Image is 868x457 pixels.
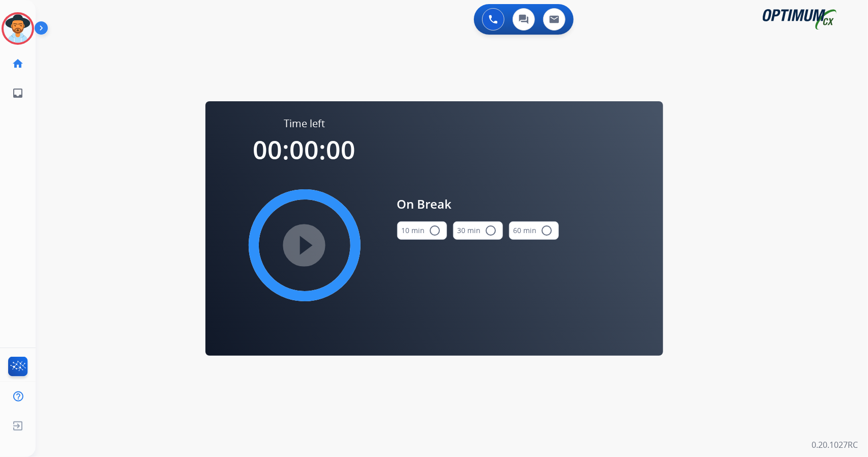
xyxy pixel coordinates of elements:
[397,195,559,213] span: On Break
[397,221,447,240] button: 10 min
[485,224,497,237] mat-icon: radio_button_unchecked
[453,221,503,240] button: 30 min
[812,439,858,451] p: 0.20.1027RC
[284,117,325,131] span: Time left
[541,224,553,237] mat-icon: radio_button_unchecked
[12,58,24,70] mat-icon: home
[429,224,441,237] mat-icon: radio_button_unchecked
[4,14,32,43] img: avatar
[12,87,24,99] mat-icon: inbox
[253,132,356,167] span: 00:00:00
[509,221,559,240] button: 60 min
